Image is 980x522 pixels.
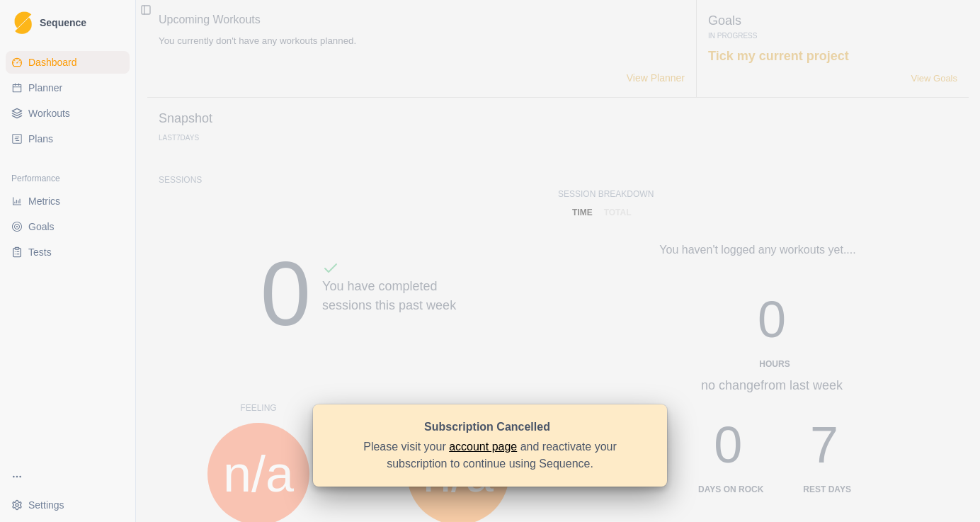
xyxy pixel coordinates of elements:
a: Tests [6,241,130,263]
div: Performance [6,167,130,190]
span: Workouts [28,106,70,120]
div: Please visit your and reactivate your subscription to continue using Sequence. [334,438,646,472]
p: Sessions [159,174,558,186]
a: Tick my current project [708,49,849,63]
p: time [572,206,593,219]
a: LogoSequence [6,6,130,40]
p: total [604,206,632,219]
p: In Progress [708,30,957,41]
div: 0 [676,281,868,370]
a: Plans [6,127,130,150]
div: Days on Rock [698,483,763,496]
a: View Planner [627,71,685,86]
div: Hours [681,358,868,370]
p: You currently don't have any workouts planned. [159,34,685,48]
p: Upcoming Workouts [159,11,685,28]
span: 7 [176,134,181,142]
div: 0 [693,407,763,496]
a: Dashboard [6,51,130,74]
div: 0 [261,226,311,362]
p: Session Breakdown [558,188,957,200]
span: Sequence [40,18,86,28]
div: Rest days [803,483,851,496]
div: Subscription Cancelled [334,419,640,436]
img: Logo [14,11,32,35]
button: Settings [6,494,130,516]
span: Planner [28,81,62,95]
a: Planner [6,76,130,99]
p: Last Days [159,134,199,142]
span: Goals [28,220,55,234]
p: Motivation [358,402,558,414]
a: account page [449,441,517,453]
p: You haven't logged any workouts yet.... [659,242,855,259]
div: You have completed sessions this past week [322,260,456,362]
p: Goals [708,11,957,30]
span: Dashboard [28,55,77,69]
a: Goals [6,215,130,238]
span: n/a [223,436,294,512]
span: Tests [28,245,52,259]
a: Metrics [6,190,130,212]
div: 7 [797,407,851,496]
a: View Goals [911,72,957,86]
p: Snapshot [159,109,212,128]
a: Workouts [6,102,130,125]
p: Feeling [159,402,358,414]
span: Metrics [28,194,60,208]
span: Plans [28,132,53,146]
div: no change from last week [676,376,868,395]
